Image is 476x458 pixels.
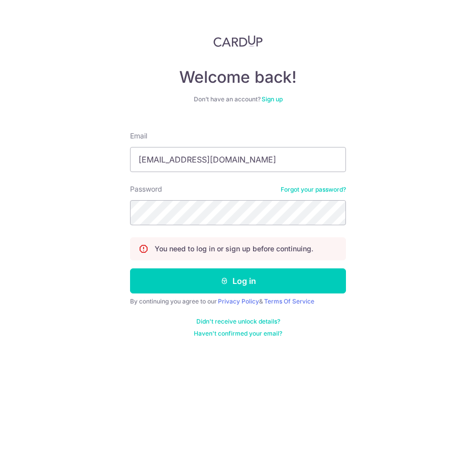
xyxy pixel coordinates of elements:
button: Log in [130,268,346,293]
p: You need to log in or sign up before continuing. [155,244,313,254]
a: Forgot your password? [281,186,346,194]
a: Privacy Policy [218,297,259,305]
a: Haven't confirmed your email? [194,330,282,338]
div: Don’t have an account? [130,95,346,103]
h4: Welcome back! [130,67,346,87]
a: Terms Of Service [264,297,314,305]
label: Password [130,184,162,194]
div: By continuing you agree to our & [130,297,346,306]
img: CardUp Logo [213,35,263,47]
a: Sign up [262,95,283,103]
label: Email [130,131,147,141]
input: Enter your Email [130,147,346,172]
a: Didn't receive unlock details? [196,318,280,326]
